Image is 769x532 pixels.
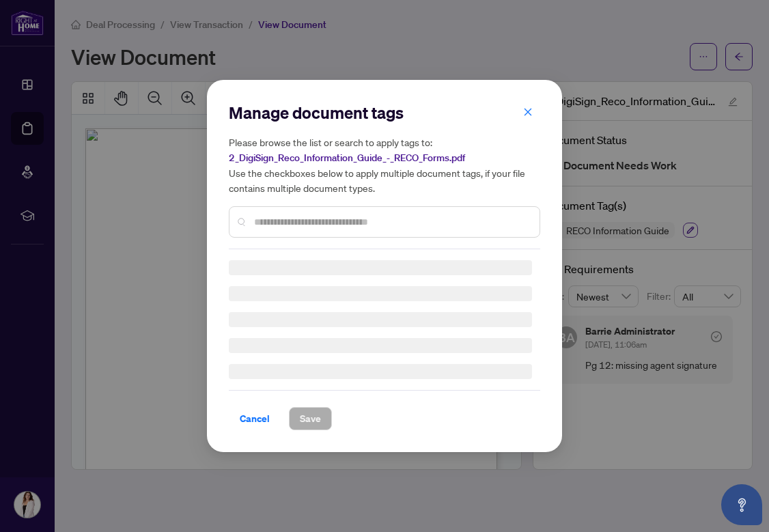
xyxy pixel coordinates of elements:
button: Save [289,407,332,430]
h2: Manage document tags [229,102,540,124]
button: Cancel [229,407,281,430]
button: Open asap [721,484,762,525]
h5: Please browse the list or search to apply tags to: Use the checkboxes below to apply multiple doc... [229,135,540,195]
span: Cancel [240,408,270,430]
span: close [523,107,533,117]
span: 2_DigiSign_Reco_Information_Guide_-_RECO_Forms.pdf [229,152,465,164]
